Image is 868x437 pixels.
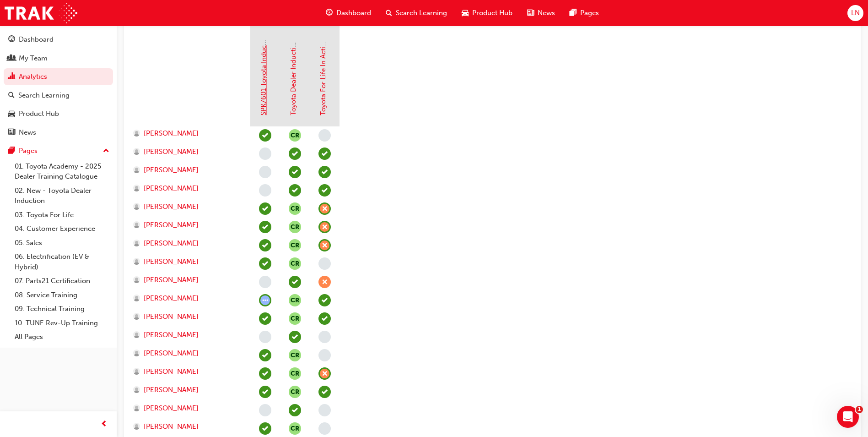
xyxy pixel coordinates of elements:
[527,7,534,19] span: news-icon
[289,386,301,398] span: null-icon
[289,294,301,306] button: null-icon
[318,294,331,306] span: learningRecordVerb_ATTEND-icon
[259,257,271,270] span: learningRecordVerb_COMPLETE-icon
[133,165,242,175] a: [PERSON_NAME]
[289,39,297,115] a: Toyota Dealer Induction
[289,129,301,142] button: null-icon
[259,129,271,142] span: learningRecordVerb_COMPLETE-icon
[144,128,199,139] span: [PERSON_NAME]
[144,275,199,285] span: [PERSON_NAME]
[133,385,242,395] a: [PERSON_NAME]
[144,311,199,322] span: [PERSON_NAME]
[856,406,863,413] span: 1
[133,311,242,322] a: [PERSON_NAME]
[144,330,199,340] span: [PERSON_NAME]
[144,257,199,267] span: [PERSON_NAME]
[144,366,199,377] span: [PERSON_NAME]
[19,127,36,138] div: News
[144,147,199,157] span: [PERSON_NAME]
[144,293,199,304] span: [PERSON_NAME]
[259,221,271,233] span: learningRecordVerb_COMPLETE-icon
[11,316,113,330] a: 10. TUNE Rev-Up Training
[570,7,577,19] span: pages-icon
[11,236,113,250] a: 05. Sales
[318,331,331,343] span: learningRecordVerb_NONE-icon
[8,73,15,81] span: chart-icon
[336,8,371,18] span: Dashboard
[144,238,199,249] span: [PERSON_NAME]
[144,403,199,414] span: [PERSON_NAME]
[133,257,242,267] a: [PERSON_NAME]
[11,159,113,184] a: 01. Toyota Academy - 2025 Dealer Training Catalogue
[318,312,331,325] span: learningRecordVerb_ATTEND-icon
[318,239,331,251] span: learningRecordVerb_ABSENT-icon
[289,422,301,435] button: null-icon
[19,146,38,156] div: Pages
[318,184,331,197] span: learningRecordVerb_ATTEND-icon
[133,238,242,249] a: [PERSON_NAME]
[11,250,113,274] a: 06. Electrification (EV & Hybrid)
[289,239,301,251] span: null-icon
[289,166,301,178] span: learningRecordVerb_PASS-icon
[4,68,113,85] a: Analytics
[19,53,48,64] div: My Team
[4,142,113,159] button: Pages
[144,183,199,194] span: [PERSON_NAME]
[289,367,301,380] span: null-icon
[259,202,271,215] span: learningRecordVerb_COMPLETE-icon
[8,55,15,63] span: people-icon
[318,4,378,22] a: guage-iconDashboard
[259,276,271,288] span: learningRecordVerb_NONE-icon
[4,87,113,104] a: Search Learning
[289,257,301,270] button: null-icon
[4,105,113,122] a: Product Hub
[289,221,301,233] button: null-icon
[318,404,331,416] span: learningRecordVerb_NONE-icon
[11,184,113,208] a: 02. New - Toyota Dealer Induction
[472,8,512,18] span: Product Hub
[19,34,54,45] div: Dashboard
[318,367,331,380] span: learningRecordVerb_ABSENT-icon
[318,202,331,215] span: learningRecordVerb_ABSENT-icon
[144,385,199,395] span: [PERSON_NAME]
[144,421,199,432] span: [PERSON_NAME]
[4,124,113,141] a: News
[144,165,199,175] span: [PERSON_NAME]
[318,221,331,233] span: learningRecordVerb_ABSENT-icon
[318,129,331,142] span: learningRecordVerb_NONE-icon
[133,293,242,304] a: [PERSON_NAME]
[133,147,242,157] a: [PERSON_NAME]
[259,386,271,398] span: learningRecordVerb_PASS-icon
[11,274,113,288] a: 07. Parts21 Certification
[289,331,301,343] span: learningRecordVerb_PASS-icon
[4,29,113,142] button: DashboardMy TeamAnalyticsSearch LearningProduct HubNews
[289,349,301,361] button: null-icon
[454,4,520,22] a: car-iconProduct Hub
[8,92,15,100] span: search-icon
[259,367,271,380] span: learningRecordVerb_PASS-icon
[396,8,447,18] span: Search Learning
[259,294,271,306] span: learningRecordVerb_ATTEMPT-icon
[133,348,242,359] a: [PERSON_NAME]
[259,331,271,343] span: learningRecordVerb_NONE-icon
[5,3,77,23] img: Trak
[11,222,113,236] a: 04. Customer Experience
[289,202,301,215] span: null-icon
[4,50,113,67] a: My Team
[259,422,271,435] span: learningRecordVerb_COMPLETE-icon
[318,276,331,288] span: learningRecordVerb_ABSENT-icon
[289,312,301,325] span: null-icon
[259,239,271,251] span: learningRecordVerb_PASS-icon
[8,129,15,137] span: news-icon
[133,220,242,230] a: [PERSON_NAME]
[386,7,392,19] span: search-icon
[18,90,70,101] div: Search Learning
[133,421,242,432] a: [PERSON_NAME]
[259,166,271,178] span: learningRecordVerb_NONE-icon
[259,147,271,160] span: learningRecordVerb_NONE-icon
[11,208,113,222] a: 03. Toyota For Life
[318,166,331,178] span: learningRecordVerb_ATTEND-icon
